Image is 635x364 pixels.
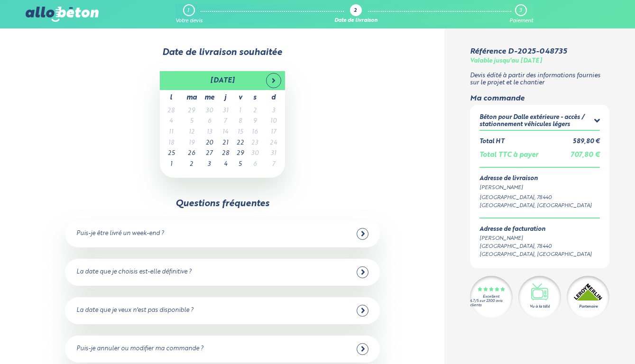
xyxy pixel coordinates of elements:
div: Béton pour Dalle extérieure - accès / stationnement véhicules légers [479,114,594,128]
td: 14 [218,127,233,138]
td: 29 [233,148,248,159]
td: 5 [183,116,201,127]
td: 19 [183,138,201,149]
td: 31 [262,148,285,159]
div: La date que je choisis est-elle définitive ? [76,269,192,276]
div: Ma commande [470,94,610,103]
a: 1 Votre devis [175,4,202,24]
td: 10 [262,116,285,127]
div: Valable jusqu'au [DATE] [470,58,542,65]
div: Excellent [483,295,499,299]
div: [GEOGRAPHIC_DATA], 78440 [GEOGRAPHIC_DATA], [GEOGRAPHIC_DATA] [479,243,600,259]
div: Adresse de livraison [479,175,600,182]
td: 11 [160,127,183,138]
div: Date de livraison souhaitée [26,47,419,58]
td: 26 [183,148,201,159]
div: Vu à la télé [530,304,550,309]
td: 21 [218,138,233,149]
td: 2 [183,159,201,170]
div: Puis-je être livré un week-end ? [76,230,164,237]
td: 28 [160,106,183,117]
td: 1 [160,159,183,170]
div: 589,80 € [573,138,600,146]
a: 2 Date de livraison [334,4,377,24]
td: 17 [262,127,285,138]
td: 4 [218,159,233,170]
summary: Béton pour Dalle extérieure - accès / stationnement véhicules légers [479,114,600,130]
td: 31 [218,106,233,117]
div: [PERSON_NAME] [479,235,600,243]
span: 707,80 € [571,152,600,158]
td: 1 [233,106,248,117]
div: Référence D-2025-048735 [470,47,567,56]
td: 8 [233,116,248,127]
td: 28 [218,148,233,159]
div: Questions fréquentes [175,199,269,209]
th: l [160,90,183,106]
iframe: Help widget launcher [551,327,625,354]
td: 2 [248,106,262,117]
div: Partenaire [579,304,598,309]
th: [DATE] [183,71,262,90]
a: 3 Paiement [509,4,533,24]
td: 18 [160,138,183,149]
div: Total HT [479,138,504,146]
td: 23 [248,138,262,149]
td: 25 [160,148,183,159]
th: me [201,90,218,106]
td: 29 [183,106,201,117]
td: 3 [262,106,285,117]
td: 5 [233,159,248,170]
td: 13 [201,127,218,138]
td: 22 [233,138,248,149]
td: 4 [160,116,183,127]
td: 30 [201,106,218,117]
div: Votre devis [175,18,202,24]
div: 4.7/5 sur 2300 avis clients [470,299,513,308]
td: 24 [262,138,285,149]
div: [PERSON_NAME] [479,184,600,192]
div: Adresse de facturation [479,226,600,233]
div: Paiement [509,18,533,24]
td: 27 [201,148,218,159]
td: 30 [248,148,262,159]
div: La date que je veux n'est pas disponible ? [76,307,193,314]
th: s [248,90,262,106]
p: Devis édité à partir des informations fournies sur le projet et le chantier [470,73,610,86]
div: 2 [354,8,357,14]
img: allobéton [26,7,99,22]
th: ma [183,90,201,106]
td: 9 [248,116,262,127]
div: 1 [187,8,189,14]
th: v [233,90,248,106]
div: Total TTC à payer [479,151,538,159]
div: Date de livraison [334,18,377,24]
td: 7 [262,159,285,170]
td: 6 [248,159,262,170]
td: 6 [201,116,218,127]
td: 12 [183,127,201,138]
div: Puis-je annuler ou modifier ma commande ? [76,346,203,353]
td: 15 [233,127,248,138]
td: 20 [201,138,218,149]
div: [GEOGRAPHIC_DATA], 78440 [GEOGRAPHIC_DATA], [GEOGRAPHIC_DATA] [479,194,600,210]
th: d [262,90,285,106]
div: 3 [519,8,522,14]
td: 16 [248,127,262,138]
td: 3 [201,159,218,170]
th: j [218,90,233,106]
td: 7 [218,116,233,127]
